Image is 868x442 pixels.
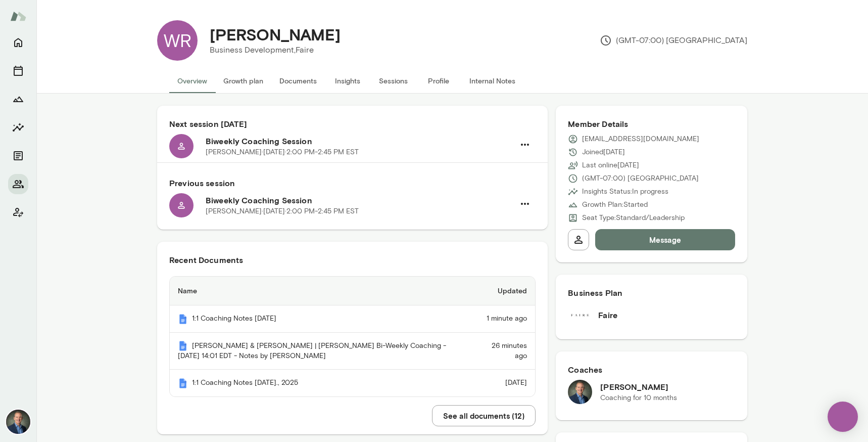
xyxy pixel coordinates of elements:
[582,187,668,197] p: Insights Status: In progress
[178,341,188,351] img: Mento
[8,32,28,53] button: Home
[8,61,28,81] button: Sessions
[8,174,28,194] button: Members
[206,135,514,147] h6: Biweekly Coaching Session
[206,194,514,206] h6: Biweekly Coaching Session
[582,173,699,184] p: (GMT-07:00) [GEOGRAPHIC_DATA]
[370,69,416,93] button: Sessions
[568,287,735,299] h6: Business Plan
[600,381,677,393] h6: [PERSON_NAME]
[178,314,188,324] img: Mento
[170,305,476,333] th: 1:1 Coaching Notes [DATE]
[169,254,536,266] h6: Recent Documents
[170,277,476,305] th: Name
[582,200,648,210] p: Growth Plan: Started
[8,146,28,166] button: Documents
[170,333,476,370] th: [PERSON_NAME] & [PERSON_NAME] | [PERSON_NAME] Bi-Weekly Coaching - [DATE] 14:01 EDT - Notes by [P...
[432,405,536,426] button: See all documents (12)
[476,277,535,305] th: Updated
[598,309,617,321] h6: Faire
[568,364,735,376] h6: Coaches
[325,69,370,93] button: Insights
[600,34,747,47] p: (GMT-07:00) [GEOGRAPHIC_DATA]
[476,305,535,333] td: 1 minute ago
[461,69,523,93] button: Internal Notes
[206,206,359,216] p: [PERSON_NAME] · [DATE] · 2:00 PM-2:45 PM EST
[8,202,28,223] button: Client app
[170,370,476,396] th: 1:1 Coaching Notes [DATE]., 2025
[215,69,271,93] button: Growth plan
[8,117,28,138] button: Insights
[568,118,735,130] h6: Member Details
[595,229,735,250] button: Message
[271,69,325,93] button: Documents
[416,69,461,93] button: Profile
[6,410,30,434] img: Michael Alden
[568,380,592,404] img: Michael Alden
[210,44,341,56] p: Business Development, Faire
[169,69,215,93] button: Overview
[169,118,536,130] h6: Next session [DATE]
[210,25,341,44] h4: [PERSON_NAME]
[476,333,535,370] td: 26 minutes ago
[582,134,699,144] p: [EMAIL_ADDRESS][DOMAIN_NAME]
[8,89,28,109] button: Growth Plan
[157,20,198,61] div: WR
[582,147,625,157] p: Joined [DATE]
[178,378,188,388] img: Mento
[476,370,535,396] td: [DATE]
[582,160,639,170] p: Last online [DATE]
[206,147,359,157] p: [PERSON_NAME] · [DATE] · 2:00 PM-2:45 PM EST
[582,213,685,223] p: Seat Type: Standard/Leadership
[169,177,536,189] h6: Previous session
[600,393,677,403] p: Coaching for 10 months
[10,7,26,26] img: Mento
